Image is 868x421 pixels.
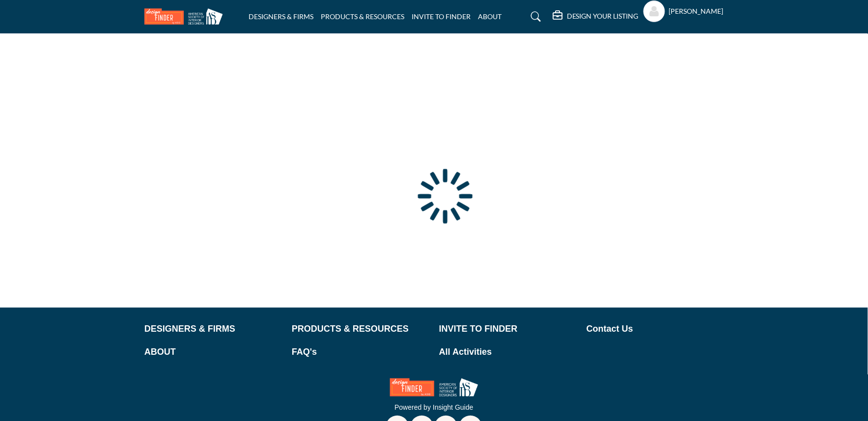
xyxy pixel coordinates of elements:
img: No Site Logo [390,378,478,396]
img: Site Logo [144,8,228,25]
a: Search [522,9,548,25]
h5: [PERSON_NAME] [669,6,724,16]
a: All Activities [439,345,576,359]
div: DESIGN YOUR LISTING [553,11,639,23]
a: DESIGNERS & FIRMS [144,322,281,336]
a: Powered by Insight Guide [394,403,473,411]
a: Contact Us [587,322,724,336]
a: ABOUT [144,345,281,359]
button: Show hide supplier dropdown [644,0,665,22]
a: ABOUT [478,12,502,21]
a: PRODUCTS & RESOURCES [321,12,404,21]
a: INVITE TO FINDER [412,12,471,21]
a: DESIGNERS & FIRMS [249,12,313,21]
a: INVITE TO FINDER [439,322,576,336]
a: PRODUCTS & RESOURCES [292,322,429,336]
h5: DESIGN YOUR LISTING [567,12,639,21]
a: FAQ's [292,345,429,359]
